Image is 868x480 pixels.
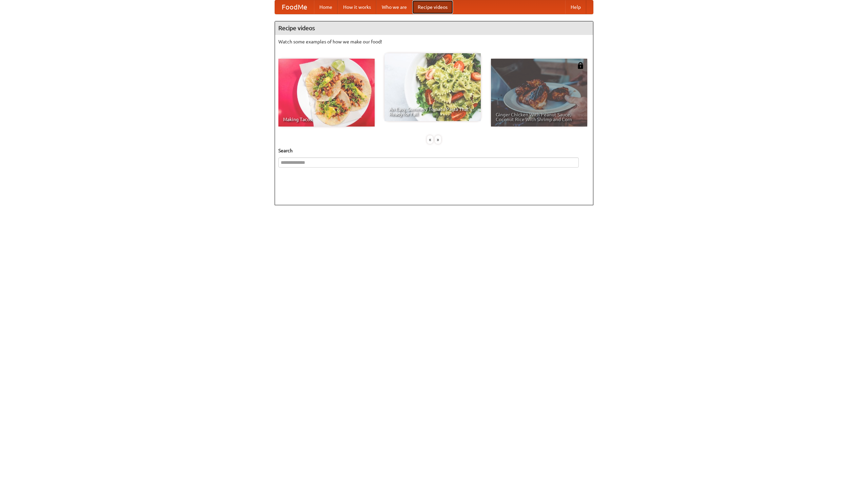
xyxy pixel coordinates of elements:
a: An Easy, Summery Tomato Pasta That's Ready for Fall [384,53,481,121]
div: » [435,135,441,144]
a: How it works [338,0,376,14]
a: Help [565,0,586,14]
a: Making Tacos [278,59,375,127]
div: « [427,135,433,144]
p: Watch some examples of how we make our food! [278,38,590,45]
h5: Search [278,147,590,154]
a: Recipe videos [412,0,453,14]
a: Who we are [376,0,412,14]
span: An Easy, Summery Tomato Pasta That's Ready for Fall [389,107,476,116]
span: Making Tacos [283,117,370,122]
a: Home [314,0,338,14]
img: 483408.png [577,62,584,69]
h4: Recipe videos [275,21,593,35]
a: FoodMe [275,0,314,14]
